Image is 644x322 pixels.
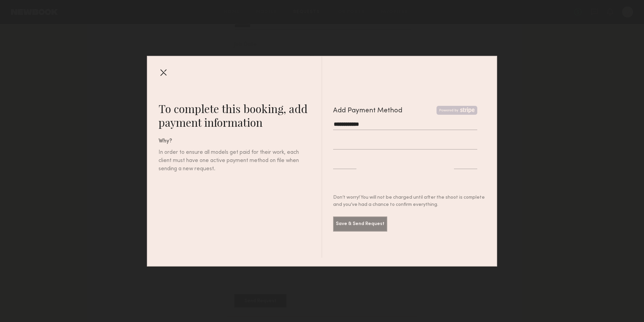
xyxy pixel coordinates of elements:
[333,194,486,208] div: Don’t worry! You will not be charged until after the shoot is complete and you’ve had a chance to...
[159,148,300,173] div: In order to ensure all models get paid for their work, each client must have one active payment m...
[333,160,356,166] iframe: Secure expiration date input frame
[333,140,478,147] iframe: Secure card number input frame
[454,160,477,166] iframe: Secure CVC input frame
[333,106,402,116] div: Add Payment Method
[159,102,321,129] div: To complete this booking, add payment information
[159,137,321,146] div: Why?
